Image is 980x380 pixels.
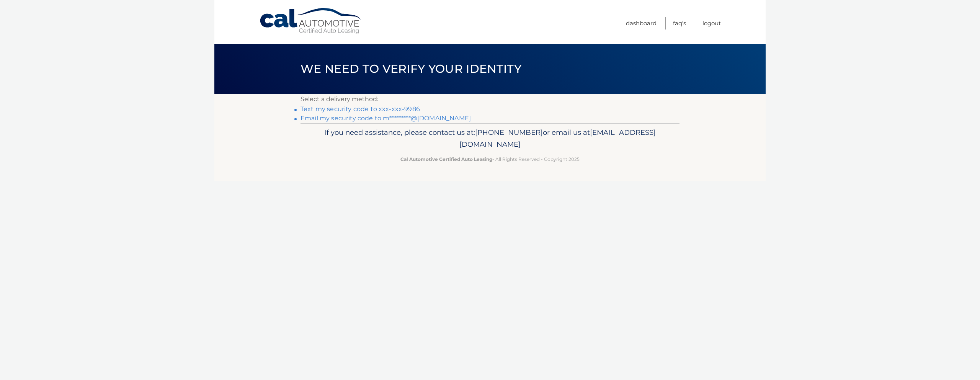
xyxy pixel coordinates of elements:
a: Cal Automotive [259,8,363,35]
a: Email my security code to m*********@[DOMAIN_NAME] [301,115,471,122]
a: Dashboard [626,17,657,29]
p: - All Rights Reserved - Copyright 2025 [305,155,675,163]
span: We need to verify your identity [301,62,521,76]
a: Logout [702,17,721,29]
a: FAQ's [673,17,686,29]
a: Text my security code to xxx-xxx-9986 [301,105,420,113]
span: [PHONE_NUMBER] [475,128,543,137]
p: Select a delivery method: [301,94,679,105]
strong: Cal Automotive Certified Auto Leasing [400,156,492,162]
p: If you need assistance, please contact us at: or email us at [305,126,675,151]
